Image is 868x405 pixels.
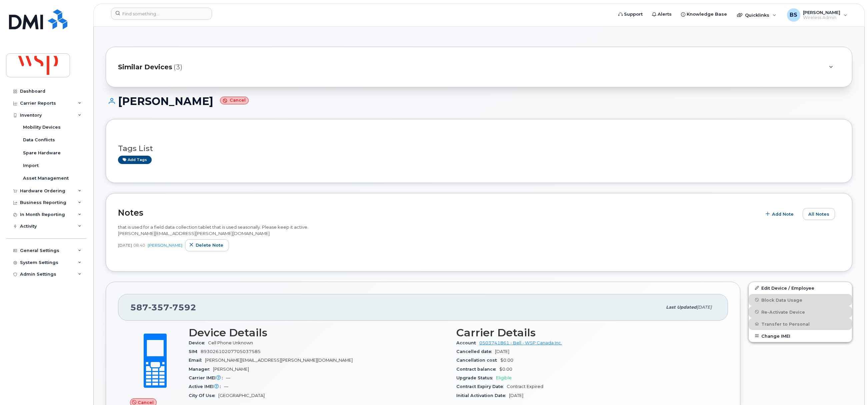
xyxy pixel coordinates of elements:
[220,97,249,104] small: Cancel
[749,330,852,342] button: Change IMEI
[189,367,213,372] span: Manager
[772,211,794,217] span: Add Note
[118,242,132,248] span: [DATE]
[496,375,512,380] span: Eligible
[148,302,169,312] span: 357
[133,242,145,248] span: 08:40
[224,384,228,389] span: —
[189,375,226,380] span: Carrier IMEI
[749,318,852,330] button: Transfer to Personal
[456,358,500,363] span: Cancellation cost
[118,224,308,236] span: that is used for a field data collection tablet that is used seasonally. Please keep it active. [...
[499,367,512,372] span: $0.00
[749,306,852,318] button: Re-Activate Device
[803,208,835,220] button: All Notes
[208,340,253,345] span: Cell Phone Unknown
[749,294,852,306] button: Block Data Usage
[495,349,509,354] span: [DATE]
[697,305,712,310] span: [DATE]
[189,393,218,398] span: City Of Use
[130,302,196,312] span: 587
[761,309,805,314] span: Re-Activate Device
[118,208,758,218] h2: Notes
[456,340,479,345] span: Account
[196,242,223,248] span: Delete note
[189,358,205,363] span: Email
[205,358,353,363] span: [PERSON_NAME][EMAIL_ADDRESS][PERSON_NAME][DOMAIN_NAME]
[185,239,229,251] button: Delete note
[666,305,697,310] span: Last updated
[456,375,496,380] span: Upgrade Status
[189,349,201,354] span: SIM
[189,327,448,339] h3: Device Details
[118,62,172,72] span: Similar Devices
[169,302,196,312] span: 7592
[213,367,249,372] span: [PERSON_NAME]
[189,384,224,389] span: Active IMEI
[106,95,852,107] h1: [PERSON_NAME]
[479,340,562,345] a: 0503741861 - Bell - WSP Canada Inc.
[226,375,230,380] span: —
[456,393,509,398] span: Initial Activation Date
[174,62,182,72] span: (3)
[201,349,261,354] span: 89302610207705037585
[456,327,716,339] h3: Carrier Details
[218,393,265,398] span: [GEOGRAPHIC_DATA]
[118,144,840,153] h3: Tags List
[808,211,829,217] span: All Notes
[761,208,799,220] button: Add Note
[456,367,499,372] span: Contract balance
[507,384,543,389] span: Contract Expired
[189,340,208,345] span: Device
[456,349,495,354] span: Cancelled date
[118,156,152,164] a: Add tags
[509,393,523,398] span: [DATE]
[456,384,507,389] span: Contract Expiry Date
[749,282,852,294] a: Edit Device / Employee
[148,243,182,248] a: [PERSON_NAME]
[500,358,513,363] span: $0.00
